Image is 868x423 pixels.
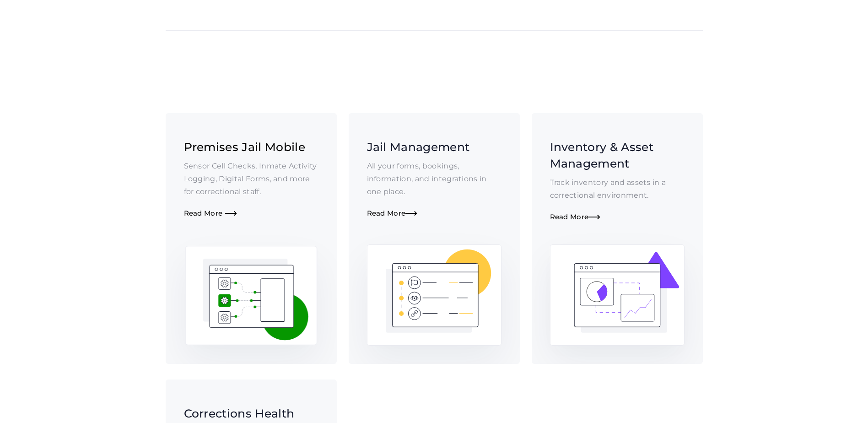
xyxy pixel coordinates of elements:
iframe: Chat Widget [822,379,868,423]
p: All your forms, bookings, information, and integrations in one place. [367,160,501,198]
span:  [405,210,417,218]
h3: Premises Jail Mobile [184,139,318,155]
div: Read More [550,213,685,222]
h3: Inventory & Asset Management [550,139,685,172]
a: Inventory & Asset ManagementTrack inventory and assets in a correctional environment.Read More [532,113,703,364]
h3: Corrections Health [184,405,318,422]
div: Read More [184,209,318,218]
a: Jail ManagementAll your forms, bookings, information, and integrations in one place.Read More [349,113,520,364]
span:  [225,210,237,218]
h3: Jail Management [367,139,501,155]
div: Read More [367,209,501,218]
a: Premises Jail MobileSensor Cell Checks, Inmate Activity Logging, Digital Forms, and more for corr... [166,113,337,364]
p: Track inventory and assets in a correctional environment. [550,176,685,202]
span:  [588,214,600,222]
p: Sensor Cell Checks, Inmate Activity Logging, Digital Forms, and more for correctional staff. [184,160,318,198]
